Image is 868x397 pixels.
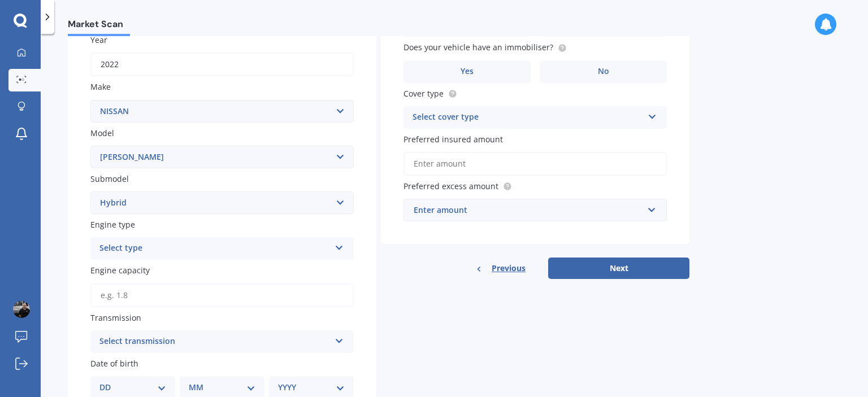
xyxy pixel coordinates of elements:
input: Enter amount [403,152,667,176]
span: Engine type [90,219,135,230]
span: Preferred excess amount [403,181,498,191]
input: YYYY [90,53,354,76]
div: Select cover type [413,111,643,124]
span: Yes [461,67,474,76]
span: Previous [492,260,526,277]
div: Select type [99,242,330,255]
input: e.g. 1.8 [90,283,354,307]
span: Engine capacity [90,265,150,276]
img: ACg8ocJMguUCIoRHJIg2bxE1F24dKr44Oha1ORA0XwBoy-HVilKOetYu=s96-c [13,301,30,318]
span: Make [90,82,111,93]
span: Year [90,34,107,45]
span: Date of birth [90,358,138,369]
button: Next [548,258,689,279]
span: Market Scan [68,19,130,34]
div: Select transmission [99,335,330,348]
span: Model [90,128,114,138]
span: Does your vehicle have an immobiliser? [403,42,553,53]
span: Preferred insured amount [403,134,503,145]
span: Transmission [90,312,141,323]
span: Cover type [403,88,444,99]
div: Enter amount [414,204,643,216]
span: No [598,67,609,76]
span: Submodel [90,173,129,184]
